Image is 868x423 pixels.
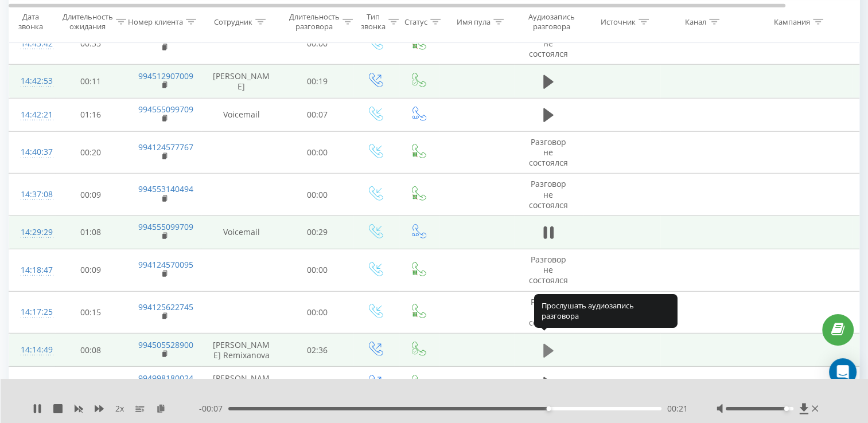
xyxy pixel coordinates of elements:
[685,17,706,26] div: Канал
[529,28,568,59] span: Разговор не состоялся
[529,136,568,168] span: Разговор не состоялся
[138,301,193,312] a: 994125622745
[21,104,44,126] div: 14:42:21
[21,70,44,92] div: 14:42:53
[404,17,427,26] div: Статус
[138,221,193,232] a: 994555099709
[9,12,52,32] div: Дата звонка
[21,372,44,394] div: 14:13:28
[829,358,857,386] div: Open Intercom Messenger
[21,221,44,244] div: 14:29:29
[529,178,568,210] span: Разговор не состоялся
[55,334,127,367] td: 00:08
[21,141,44,163] div: 14:40:37
[214,17,252,26] div: Сотрудник
[282,334,353,367] td: 02:36
[774,17,810,26] div: Кампания
[201,334,282,367] td: [PERSON_NAME] Remixanova
[138,104,193,115] a: 994555099709
[55,367,127,400] td: 00:14
[282,249,353,292] td: 00:00
[138,70,193,81] a: 994512907009
[282,65,353,98] td: 00:19
[21,259,44,281] div: 14:18:47
[361,12,386,32] div: Тип звонка
[55,291,127,334] td: 00:15
[138,183,193,194] a: 994553140494
[201,216,282,249] td: Voicemail
[529,254,568,285] span: Разговор не состоялся
[21,301,44,323] div: 14:17:25
[282,291,353,334] td: 00:00
[546,406,551,411] div: Accessibility label
[55,174,127,216] td: 00:09
[524,12,579,32] div: Аудиозапись разговора
[138,259,193,270] a: 994124570095
[282,174,353,216] td: 00:00
[201,367,282,400] td: [PERSON_NAME] Remixanova
[534,294,678,328] div: Прослушать аудиозапись разговора
[21,339,44,361] div: 14:14:49
[601,17,636,26] div: Источник
[55,131,127,174] td: 00:20
[138,142,193,152] a: 994124577767
[667,403,688,414] span: 00:21
[282,216,353,249] td: 00:29
[63,12,113,32] div: Длительность ожидания
[282,367,353,400] td: 00:39
[55,249,127,292] td: 00:09
[55,22,127,65] td: 00:35
[784,406,789,411] div: Accessibility label
[201,65,282,98] td: [PERSON_NAME]
[457,17,491,26] div: Имя пула
[21,183,44,206] div: 14:37:08
[115,403,124,414] span: 2 x
[138,339,193,350] a: 994505528900
[199,403,228,414] span: - 00:07
[282,131,353,174] td: 00:00
[138,33,193,44] a: 994514428378
[289,12,340,32] div: Длительность разговора
[55,98,127,131] td: 01:16
[55,65,127,98] td: 00:11
[128,17,183,26] div: Номер клиента
[21,33,44,55] div: 14:45:42
[282,98,353,131] td: 00:07
[138,373,193,383] a: 994998180024
[55,216,127,249] td: 01:08
[282,22,353,65] td: 00:00
[201,98,282,131] td: Voicemail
